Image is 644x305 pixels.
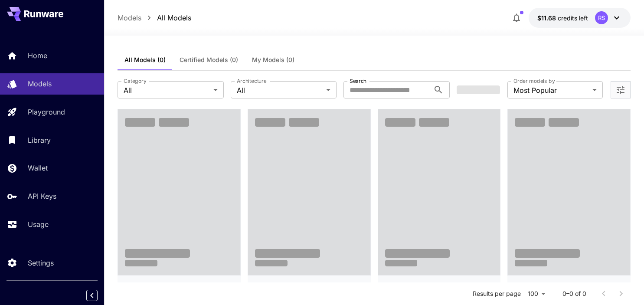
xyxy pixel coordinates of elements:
p: 0–0 of 0 [562,289,586,298]
span: $11.68 [537,14,558,22]
p: Results per page [473,289,521,298]
label: Category [124,77,147,85]
span: My Models (0) [252,56,294,64]
label: Architecture [237,77,266,85]
span: All Models (0) [124,56,166,64]
button: Collapse sidebar [86,290,98,301]
a: All Models [157,13,191,23]
label: Order models by [513,77,555,85]
button: Open more filters [615,85,626,95]
div: 100 [524,287,549,300]
div: Collapse sidebar [93,288,104,303]
p: Home [28,50,47,61]
span: Certified Models (0) [180,56,238,64]
p: Wallet [28,163,48,173]
p: Library [28,135,51,145]
button: $11.68487RS [529,8,631,28]
p: Models [28,79,52,89]
p: Settings [28,258,54,268]
span: All [237,85,323,95]
a: Models [118,13,141,23]
p: Playground [28,107,65,117]
span: credits left [558,14,588,22]
nav: breadcrumb [118,13,191,23]
p: Usage [28,219,49,230]
span: All [124,85,210,95]
span: Most Popular [513,85,589,95]
p: API Keys [28,191,56,201]
label: Search [350,77,366,85]
div: RS [595,11,608,24]
div: $11.68487 [537,13,588,23]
